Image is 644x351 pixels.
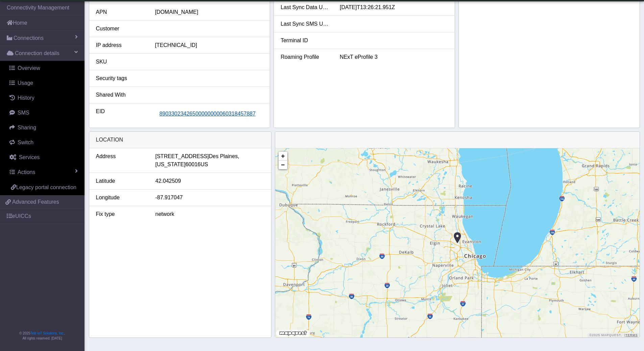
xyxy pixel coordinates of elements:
span: [US_STATE] [156,160,186,169]
span: [STREET_ADDRESS] [156,152,209,160]
a: Zoom in [279,152,287,160]
a: Telit IoT Solutions, Inc. [30,331,64,335]
div: APN [91,8,150,16]
div: NExT eProfile 3 [335,53,453,61]
a: Terms [625,333,638,337]
span: 89033023426500000000060318457887 [159,111,256,117]
a: SMS [3,105,85,120]
div: 42.042509 [150,177,269,185]
span: Legacy portal connection [16,184,76,190]
div: Address [91,152,150,169]
a: Zoom out [279,160,287,169]
div: -87.917047 [150,194,269,202]
span: US [200,160,208,169]
div: Terminal ID [276,36,335,45]
a: History [3,91,85,105]
div: [TECHNICAL_ID] [150,41,268,49]
div: Last Sync Data Usage [276,3,335,11]
div: Last Sync SMS Usage [276,20,335,28]
button: 89033023426500000000060318457887 [155,107,260,120]
span: Advanced Features [12,198,59,206]
div: LOCATION [89,132,271,148]
div: Roaming Profile [276,53,335,61]
span: 60016 [186,160,201,169]
span: Des Plaines, [209,152,239,160]
a: Overview [3,61,85,76]
a: Usage [3,76,85,91]
div: SKU [91,58,150,66]
div: Security tags [91,74,150,82]
div: Latitude [91,177,150,185]
a: Actions [3,165,85,180]
div: EID [91,107,150,120]
a: Switch [3,135,85,150]
span: Actions [18,169,35,175]
span: Connections [14,34,44,42]
a: Services [3,150,85,165]
span: Overview [18,65,40,71]
div: Longitude [91,194,150,202]
div: Shared With [91,91,150,99]
div: Customer [91,25,150,33]
span: Connection details [15,49,59,57]
span: SMS [18,110,29,116]
span: History [18,95,34,101]
a: Sharing [3,120,85,135]
span: Sharing [18,125,36,130]
div: Fix type [91,210,150,218]
span: Usage [18,80,33,86]
div: network [150,210,269,218]
div: IP address [91,41,150,49]
span: Switch [18,140,33,145]
div: ©2025 MapQuest, | [588,333,639,337]
div: [DATE]T13:26:21.951Z [335,3,453,11]
span: Services [19,154,40,160]
div: [DOMAIN_NAME] [150,8,268,16]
